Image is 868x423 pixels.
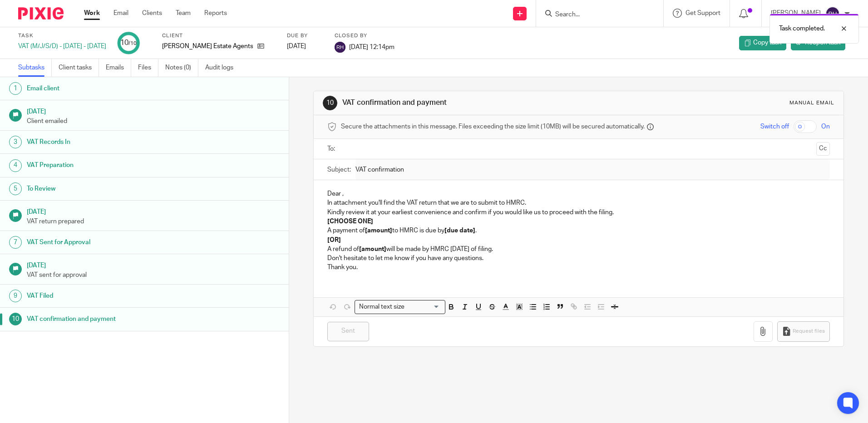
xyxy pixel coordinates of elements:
h1: [DATE] [27,105,280,116]
div: 10 [9,313,22,325]
p: [PERSON_NAME] Estate Agents Ltd [162,42,253,51]
a: Clients [142,9,162,18]
img: Pixie [18,7,64,20]
p: Client emailed [27,117,280,126]
strong: [OR] [327,237,341,243]
span: Request files [793,328,825,335]
input: Search for option [407,302,440,312]
a: Email [113,9,128,18]
p: Dear , [327,189,829,198]
p: A payment of to HMRC is due by . [327,226,829,235]
label: Closed by [335,32,395,39]
h1: VAT Preparation [27,158,196,172]
div: 7 [9,236,22,249]
h1: To Review [27,182,196,196]
a: Emails [106,59,131,77]
div: 5 [9,182,22,195]
h1: VAT confirmation and payment [342,98,598,108]
strong: [CHOOSE ONE] [327,218,373,225]
p: In attachment you'll find the VAT return that we are to submit to HMRC. [327,198,829,207]
div: [DATE] [287,42,323,51]
span: Normal text size [357,302,406,312]
h1: [DATE] [27,259,280,270]
p: VAT sent for approval [27,271,280,280]
h1: Email client [27,82,196,95]
div: 10 [323,96,337,110]
a: Notes (0) [165,59,198,77]
strong: [amount] [359,246,386,252]
div: Search for option [355,300,445,314]
label: Task [18,32,106,39]
div: 4 [9,159,22,172]
a: Files [138,59,158,77]
h1: [DATE] [27,205,280,216]
span: [DATE] 12:14pm [349,44,395,50]
div: 3 [9,136,22,148]
a: Reports [204,9,227,18]
span: Secure the attachments in this message. Files exceeding the size limit (10MB) will be secured aut... [341,122,645,131]
h1: VAT confirmation and payment [27,312,196,326]
p: Don't hesitate to let me know if you have any questions. [327,254,829,263]
span: Switch off [760,122,789,131]
p: Kindly review it at your earliest convenience and confirm if you would like us to proceed with th... [327,208,829,217]
strong: [amount] [365,227,392,234]
a: Client tasks [59,59,99,77]
p: Thank you. [327,263,829,272]
div: 10 [120,38,137,48]
img: svg%3E [335,42,345,53]
h1: VAT Records In [27,135,196,149]
h1: VAT Filed [27,289,196,303]
div: Manual email [789,99,834,107]
p: VAT return prepared [27,217,280,226]
p: A refund of will be made by HMRC [DATE] of filing. [327,245,829,254]
div: VAT (M/J/S/D) - [DATE] - [DATE] [18,42,106,51]
a: Subtasks [18,59,52,77]
button: Cc [816,142,830,156]
img: svg%3E [825,6,840,21]
label: To: [327,144,337,153]
a: Team [176,9,191,18]
small: /10 [128,41,137,46]
a: Audit logs [205,59,240,77]
div: 1 [9,82,22,95]
label: Client [162,32,276,39]
p: Task completed. [779,24,825,33]
a: Work [84,9,100,18]
label: Due by [287,32,323,39]
span: On [821,122,830,131]
div: 9 [9,290,22,302]
input: Sent [327,322,369,341]
button: Request files [777,321,830,342]
label: Subject: [327,165,351,174]
strong: [due date] [444,227,475,234]
h1: VAT Sent for Approval [27,236,196,249]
